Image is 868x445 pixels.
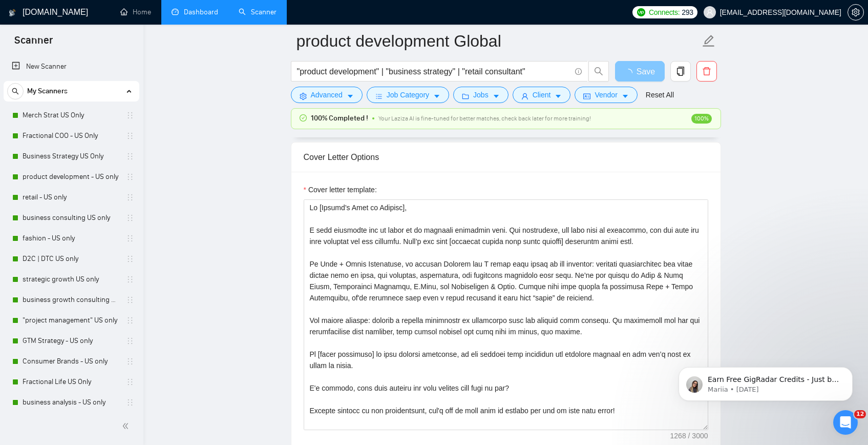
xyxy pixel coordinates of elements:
[493,92,500,100] span: caret-down
[239,8,277,16] a: searchScanner
[120,8,151,16] a: homeHome
[23,310,120,331] a: "project management" US only
[671,67,690,76] span: copy
[23,269,120,290] a: strategic growth US only
[624,69,637,77] span: loading
[555,92,562,100] span: caret-down
[854,410,866,418] span: 12
[23,372,120,392] a: Fractional Life US Only
[23,228,120,249] a: fashion - US only
[304,143,708,172] div: Cover Letter Options
[637,8,645,16] img: upwork-logo.png
[23,208,120,228] a: business consulting US only
[126,398,134,407] span: holder
[126,275,134,284] span: holder
[126,214,134,222] span: holder
[126,255,134,263] span: holder
[702,34,715,48] span: edit
[23,331,120,351] a: GTM Strategy - US only
[23,126,120,146] a: Fractional COO - US Only
[691,114,712,124] span: 100%
[23,167,120,187] a: product development - US only
[300,92,307,100] span: setting
[622,92,629,100] span: caret-down
[9,5,16,21] img: logo
[311,113,368,124] span: 100% Completed !
[172,8,218,16] a: dashboardDashboard
[23,249,120,269] a: D2C | DTC US only
[126,132,134,140] span: holder
[126,234,134,242] span: holder
[706,9,713,16] span: user
[304,184,377,195] label: Cover letter template:
[6,33,61,54] span: Scanner
[663,346,868,417] iframe: Intercom notifications message
[575,87,637,103] button: idcardVendorcaret-down
[521,92,528,100] span: user
[589,67,608,76] span: search
[297,65,570,78] input: Search Freelance Jobs...
[637,65,655,78] span: Save
[126,152,134,160] span: holder
[697,67,716,76] span: delete
[473,89,489,100] span: Jobs
[649,7,680,18] span: Connects:
[126,337,134,345] span: holder
[291,87,363,103] button: settingAdvancedcaret-down
[126,316,134,325] span: holder
[453,87,509,103] button: folderJobscaret-down
[23,187,120,208] a: retail - US only
[375,92,383,100] span: bars
[848,4,864,21] button: setting
[23,146,120,167] a: Business Strategy US Only
[4,56,139,77] li: New Scanner
[367,87,449,103] button: barsJob Categorycaret-down
[8,88,23,95] span: search
[513,87,571,103] button: userClientcaret-down
[23,351,120,372] a: Consumer Brands - US only
[126,357,134,366] span: holder
[297,28,700,54] input: Scanner name...
[23,290,120,310] a: business growth consulting US only
[575,68,582,75] span: info-circle
[682,7,693,18] span: 293
[23,392,120,413] a: business analysis - US only
[848,8,863,16] span: setting
[347,92,354,100] span: caret-down
[311,89,343,100] span: Advanced
[696,61,717,82] button: delete
[462,92,469,100] span: folder
[126,173,134,181] span: holder
[300,114,307,122] span: check-circle
[378,115,591,122] span: Your Laziza AI is fine-tuned for better matches, check back later for more training!
[126,296,134,304] span: holder
[304,199,708,430] textarea: Cover letter template:
[126,111,134,119] span: holder
[833,410,858,435] iframe: Intercom live chat
[126,378,134,386] span: holder
[646,89,674,100] a: Reset All
[670,61,691,82] button: copy
[533,89,551,100] span: Client
[848,8,864,16] a: setting
[12,56,131,77] a: New Scanner
[433,92,440,100] span: caret-down
[387,89,429,100] span: Job Category
[23,105,120,126] a: Merch Strat US Only
[615,61,665,82] button: Save
[7,83,24,99] button: search
[588,61,609,82] button: search
[126,193,134,201] span: holder
[122,421,132,431] span: double-left
[27,81,68,102] span: My Scanners
[595,89,617,100] span: Vendor
[583,92,590,100] span: idcard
